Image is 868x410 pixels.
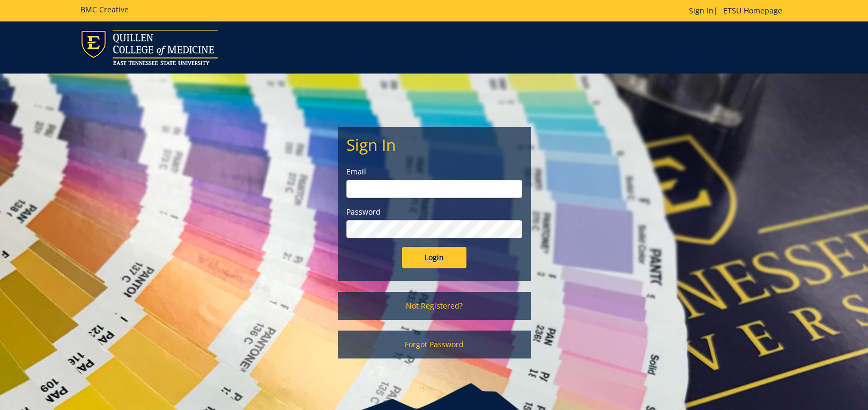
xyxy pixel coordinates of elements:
[338,331,531,358] a: Forgot Password
[346,136,522,153] h2: Sign In
[338,292,531,320] a: Not Registered?
[80,5,129,13] h5: BMC Creative
[346,166,522,177] label: Email
[689,5,714,16] a: Sign In
[80,30,218,65] img: ETSU logo
[346,207,522,217] label: Password
[402,247,466,268] input: Login
[718,5,788,16] a: ETSU Homepage
[689,5,788,16] p: |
